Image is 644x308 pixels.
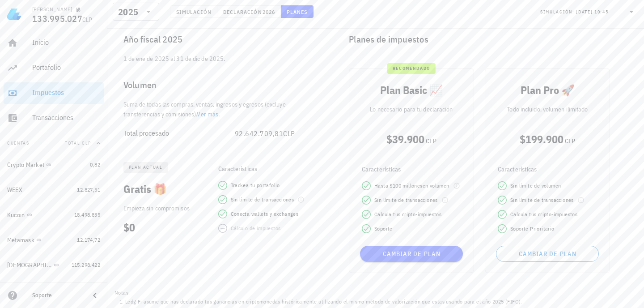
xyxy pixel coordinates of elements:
div: Simulación: [540,6,576,17]
button: Simulación [170,5,217,18]
span: 12.174,72 [77,236,100,243]
span: 18.498.835 [74,211,100,218]
div: [PERSON_NAME] [32,6,72,13]
div: Inicio [32,38,100,47]
span: 92.642.709,81 [235,129,284,138]
span: Sin límite de transacciones [374,196,438,205]
div: Volumen [116,71,313,99]
span: Calcula tus cripto-impuestos [374,210,441,219]
div: 2025 [118,8,138,17]
span: Cambiar de plan [500,250,595,258]
img: LedgiFi [7,7,21,21]
span: CLP [565,137,575,145]
div: Portafolio [32,63,100,72]
span: plan actual [129,162,163,173]
a: Kucoin 18.498.835 [4,204,104,226]
span: $199.900 [520,132,563,146]
a: Impuestos [4,82,104,104]
span: Sin límite de transacciones [510,196,574,205]
span: Simulación [176,9,212,15]
div: Total procesado [123,129,235,137]
span: CLP [426,137,436,145]
div: Soporte [32,292,82,299]
div: 2025 [113,3,159,21]
span: 0,82 [90,161,100,168]
span: Declaración [223,9,262,15]
div: Crypto Market [7,161,44,169]
span: Plan Pro 🚀 [521,83,575,97]
div: Cálculo de impuestos [231,224,281,233]
a: Inicio [4,32,104,54]
span: CLP [82,16,93,24]
div: Planes de impuestos [342,25,636,54]
a: Metamask 12.174,72 [4,229,104,251]
span: Cambiar de plan [364,250,459,258]
button: Cambiar de plan [496,246,599,262]
a: WEEX 12.827,51 [4,179,104,201]
span: Plan Basic 📈 [380,83,443,97]
span: Conecta wallets y exchanges [231,210,299,218]
span: $39.900 [386,132,424,146]
span: 100 millones [393,182,423,189]
button: Cambiar de plan [360,246,463,262]
span: Total CLP [65,140,91,146]
span: CLP [283,129,295,138]
span: 2026 [262,9,275,15]
div: [DATE] 10:45 [576,8,608,17]
p: Todo incluido, volumen ilimitado [492,104,602,114]
li: LedgiFi asume que has declarado tus ganancias en criptomonedas históricamente utilizando el mismo... [125,297,637,306]
a: [DEMOGRAPHIC_DATA] 115.298.422 [4,254,104,276]
div: [DEMOGRAPHIC_DATA] [7,261,52,269]
div: 1 de ene de 2025 al 31 de dic de 2025. [116,54,313,71]
span: recomendado [393,63,430,74]
span: 133.995.027 [32,13,82,25]
span: 115.298.422 [72,261,100,268]
div: Transacciones [32,113,100,122]
button: Planes [281,5,314,18]
span: Soporte [374,224,393,233]
span: $0 [123,220,135,235]
div: WEEX [7,186,22,194]
div: Año fiscal 2025 [116,25,313,54]
a: Portafolio [4,57,104,79]
span: Planes [286,9,308,15]
span: Sin límite de volumen [510,181,561,190]
span: Hasta $ en volumen [374,181,449,190]
a: Crypto Market 0,82 [4,154,104,175]
span: Gratis 🎁 [123,182,167,196]
a: Transacciones [4,107,104,129]
div: Kucoin [7,211,25,219]
span: Soporte Prioritario [510,224,555,233]
div: Simulación:[DATE] 10:45 [535,3,642,20]
button: Declaración 2026 [217,5,281,18]
p: Empieza sin compromisos [123,203,206,213]
span: 12.827,51 [77,186,100,193]
span: Calcula tus cripto-impuestos [510,210,577,219]
div: Metamask [7,236,34,244]
div: Suma de todas las compras, ventas, ingresos y egresos (excluye transferencias y comisiones). . [116,99,313,119]
p: Lo necesario para tu declaración [356,104,466,114]
button: CuentasTotal CLP [4,133,104,154]
span: Sin límite de transacciones [231,195,294,204]
div: Impuestos [32,88,100,97]
span: Trackea tu portafolio [231,181,280,190]
a: Ver más [197,110,218,118]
